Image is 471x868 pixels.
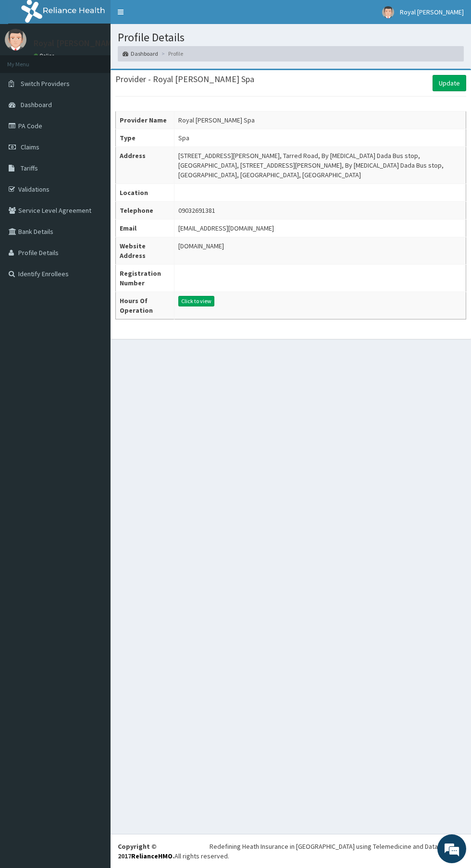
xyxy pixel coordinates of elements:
p: Royal [PERSON_NAME] [34,39,119,48]
span: Switch Providers [21,79,70,88]
span: Dashboard [21,100,52,109]
h3: Provider - Royal [PERSON_NAME] Spa [115,75,254,84]
th: Location [116,183,174,201]
th: Provider Name [116,111,174,129]
a: Dashboard [123,49,158,58]
h1: Profile Details [118,31,464,44]
th: Telephone [116,201,174,219]
div: Royal [PERSON_NAME] Spa [178,115,255,125]
th: Hours Of Operation [116,292,174,319]
img: User Image [382,6,394,18]
th: Website Address [116,237,174,264]
button: Click to view [178,296,214,306]
th: Email [116,219,174,237]
span: Royal [PERSON_NAME] [400,8,464,16]
div: [DOMAIN_NAME] [178,241,224,251]
div: [EMAIL_ADDRESS][DOMAIN_NAME] [178,223,274,233]
th: Registration Number [116,264,174,292]
img: User Image [5,29,26,50]
th: Type [116,129,174,147]
a: Update [433,75,466,91]
a: RelianceHMO [131,852,173,860]
a: Online [34,52,57,59]
footer: All rights reserved. [111,834,471,868]
span: Tariffs [21,164,38,172]
div: [STREET_ADDRESS][PERSON_NAME], Tarred Road, By [MEDICAL_DATA] Dada Bus stop, [GEOGRAPHIC_DATA], [... [178,151,462,180]
div: Redefining Heath Insurance in [GEOGRAPHIC_DATA] using Telemedicine and Data Science! [210,842,464,851]
div: Spa [178,133,189,143]
li: Profile [159,49,183,58]
strong: Copyright © 2017 . [118,842,174,860]
th: Address [116,147,174,183]
span: Claims [21,143,39,151]
div: 09032691381 [178,206,215,215]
